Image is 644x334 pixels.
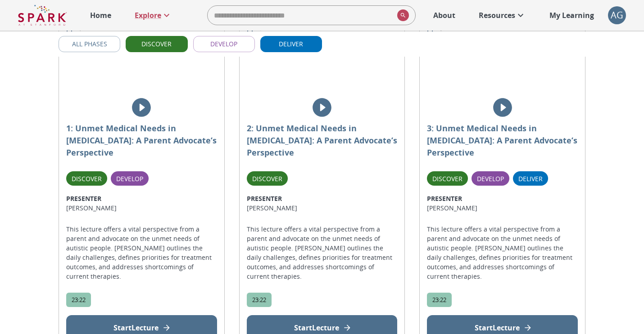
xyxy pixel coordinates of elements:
[66,296,91,304] span: 23:22
[260,36,322,53] button: Deliver
[66,174,107,183] span: Discover
[294,322,339,333] p: Start Lecture
[427,174,468,183] span: Discover
[472,174,509,183] span: Develop
[474,5,531,25] a: Resources
[475,322,520,333] p: Start Lecture
[427,194,578,213] p: [PERSON_NAME]
[66,224,217,281] p: This lecture offers a vital perspective from a parent and advocate on the unmet needs of autistic...
[247,224,398,281] p: This lecture offers a vital perspective from a parent and advocate on the unmet needs of autistic...
[66,122,217,160] p: 1: Unmet Medical Needs in [MEDICAL_DATA]: A Parent Advocate’s Perspective
[247,122,398,160] p: 2: Unmet Medical Needs in [MEDICAL_DATA]: A Parent Advocate’s Perspective
[66,194,217,213] p: [PERSON_NAME]
[86,5,116,25] a: Home
[247,174,288,183] span: Discover
[193,36,255,53] button: Develop
[307,93,337,122] button: play
[549,10,594,21] p: My Learning
[247,194,282,203] b: PRESENTER
[247,296,272,304] span: 23:22
[66,194,101,203] b: PRESENTER
[135,10,161,21] p: Explore
[59,23,224,106] img: Image Cover
[394,6,409,25] button: search
[427,194,462,203] b: PRESENTER
[90,10,111,21] p: Home
[420,23,585,106] img: Image Cover
[18,4,67,26] img: Logo of SPARK at Stanford
[479,10,515,21] p: Resources
[429,5,460,25] a: About
[545,5,599,25] a: My Learning
[608,6,626,24] div: AG
[113,322,159,333] p: Start Lecture
[130,5,177,25] a: Explore
[247,194,398,213] p: [PERSON_NAME]
[427,296,452,304] span: 23:22
[513,174,548,183] span: Deliver
[488,93,517,122] button: play
[240,23,405,106] img: Image Cover
[111,174,149,183] span: Develop
[433,10,455,21] p: About
[427,122,578,160] p: 3: Unmet Medical Needs in [MEDICAL_DATA]: A Parent Advocate’s Perspective
[127,93,156,122] button: play
[608,6,626,24] button: account of current user
[59,36,120,53] button: All Phases
[427,224,578,281] p: This lecture offers a vital perspective from a parent and advocate on the unmet needs of autistic...
[126,36,187,53] button: Discover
